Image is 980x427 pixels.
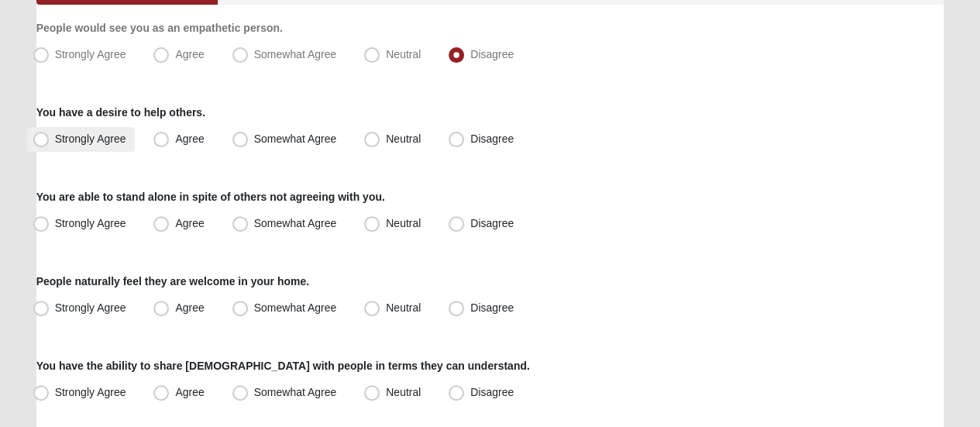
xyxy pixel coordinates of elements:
span: Somewhat Agree [254,386,337,398]
span: Agree [175,217,204,229]
span: Agree [175,386,204,398]
span: Strongly Agree [55,217,126,229]
label: People would see you as an empathetic person. [36,20,283,36]
span: Disagree [470,386,514,398]
span: Somewhat Agree [254,48,337,60]
span: Somewhat Agree [254,301,337,314]
label: You have the ability to share [DEMOGRAPHIC_DATA] with people in terms they can understand. [36,358,530,374]
label: You have a desire to help others. [36,105,205,120]
span: Strongly Agree [55,48,126,60]
span: Neutral [386,133,421,145]
label: You are able to stand alone in spite of others not agreeing with you. [36,189,385,205]
span: Neutral [386,301,421,314]
span: Disagree [470,217,514,229]
span: Strongly Agree [55,301,126,314]
span: Agree [175,133,204,145]
span: Agree [175,48,204,60]
span: Somewhat Agree [254,217,337,229]
span: Disagree [470,48,514,60]
span: Disagree [470,301,514,314]
span: Neutral [386,48,421,60]
label: People naturally feel they are welcome in your home. [36,274,309,289]
span: Neutral [386,386,421,398]
span: Disagree [470,133,514,145]
span: Strongly Agree [55,386,126,398]
span: Somewhat Agree [254,133,337,145]
span: Neutral [386,217,421,229]
span: Strongly Agree [55,133,126,145]
span: Agree [175,301,204,314]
